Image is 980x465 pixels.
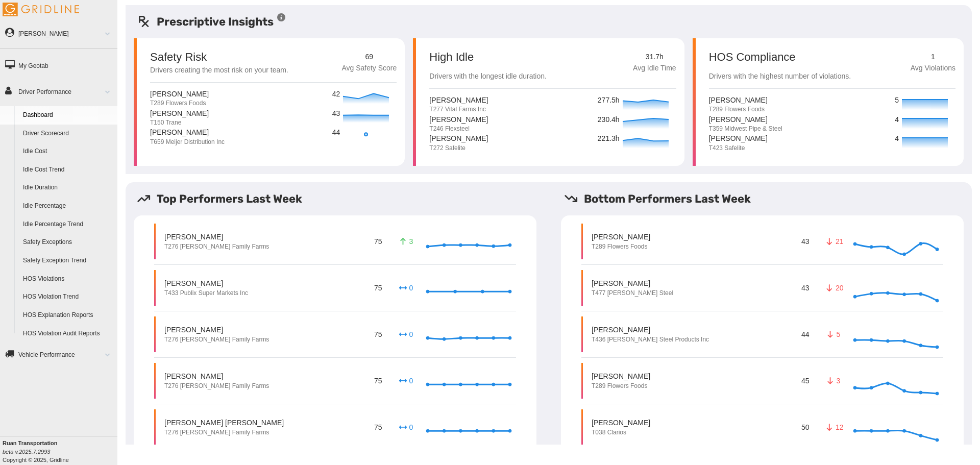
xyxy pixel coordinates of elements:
p: Drivers creating the most risk on your team. [150,65,288,76]
p: 43 [799,281,811,295]
p: T272 Safelite [429,144,488,153]
p: [PERSON_NAME] [709,114,782,125]
p: [PERSON_NAME] [164,278,248,288]
p: 5 [825,329,841,339]
p: 43 [799,234,811,248]
p: 0 [398,376,414,386]
p: 0 [398,329,414,339]
p: 50 [799,420,811,434]
p: [PERSON_NAME] [709,95,768,105]
p: [PERSON_NAME] [164,325,269,335]
p: [PERSON_NAME] [150,108,209,118]
i: beta v.2025.7.2993 [3,449,50,455]
p: 44 [332,127,341,138]
p: [PERSON_NAME] [164,371,269,381]
p: [PERSON_NAME] [592,278,673,288]
p: T150 Trane [150,118,209,127]
p: [PERSON_NAME] [592,418,650,428]
p: [PERSON_NAME] [429,133,488,143]
p: 44 [799,327,811,341]
p: 45 [799,374,811,387]
a: HOS Explanation Reports [18,306,117,325]
p: T433 Publix Super Markets Inc [164,289,248,298]
p: 4 [895,133,899,144]
p: [PERSON_NAME] [164,232,269,242]
p: T276 [PERSON_NAME] Family Farms [164,428,284,437]
p: T289 Flowers Foods [150,99,209,108]
a: Safety Exceptions [18,233,117,252]
p: 277.5h [598,95,620,106]
a: Dashboard [18,106,117,125]
p: 221.3h [598,133,620,144]
p: 1 [911,52,955,63]
p: T289 Flowers Foods [592,382,650,390]
p: T477 [PERSON_NAME] Steel [592,289,673,298]
p: Avg Safety Score [341,63,397,74]
img: Gridline [3,3,79,16]
p: 75 [372,281,384,295]
p: [PERSON_NAME] [592,325,709,335]
p: 3 [825,376,841,386]
p: 0 [398,422,414,432]
p: 20 [825,283,841,293]
p: 75 [372,374,384,387]
div: Copyright © 2025, Gridline [3,439,117,464]
a: Idle Duration [18,179,117,197]
p: Safety Risk [150,52,207,63]
p: [PERSON_NAME] [150,127,225,137]
a: Idle Cost [18,142,117,161]
p: T038 Clarios [592,428,650,437]
p: 43 [332,108,341,119]
p: 69 [341,52,397,63]
b: Ruan Transportation [3,440,58,446]
p: 230.4h [598,114,620,126]
a: Driver Scorecard [18,125,117,143]
p: T276 [PERSON_NAME] Family Farms [164,335,269,344]
h5: Prescriptive Insights [137,13,286,30]
p: 75 [372,420,384,434]
a: Idle Percentage [18,197,117,215]
p: Drivers with the highest number of violations. [709,71,851,82]
p: 75 [372,234,384,248]
p: T436 [PERSON_NAME] Steel Products Inc [592,335,709,344]
p: 31.7h [633,52,676,63]
a: Safety Exception Trend [18,252,117,270]
p: 21 [825,236,841,247]
p: 3 [398,236,414,247]
p: T289 Flowers Foods [709,105,768,114]
h5: Bottom Performers Last Week [564,190,972,207]
p: Avg Violations [911,63,955,74]
h5: Top Performers Last Week [137,190,545,207]
p: 42 [332,89,341,100]
a: Idle Percentage Trend [18,215,117,234]
a: HOS Violation Audit Reports [18,325,117,343]
p: [PERSON_NAME] [429,95,488,105]
p: High Idle [429,52,547,63]
p: 0 [398,283,414,293]
a: HOS Violations [18,270,117,288]
p: T289 Flowers Foods [592,242,650,251]
p: [PERSON_NAME] [150,89,209,99]
p: T277 Vital Farms Inc [429,105,488,114]
p: 12 [825,422,841,432]
p: T659 Meijer Distribution Inc [150,138,225,146]
p: [PERSON_NAME] [429,114,488,125]
a: HOS Violation Trend [18,288,117,306]
p: HOS Compliance [709,52,851,63]
p: 75 [372,327,384,341]
p: 5 [895,95,899,106]
p: T276 [PERSON_NAME] Family Farms [164,242,269,251]
p: T276 [PERSON_NAME] Family Farms [164,382,269,390]
p: T246 Flexsteel [429,125,488,133]
p: Drivers with the longest idle duration. [429,71,547,82]
p: Avg Idle Time [633,63,676,74]
a: Idle Cost Trend [18,161,117,179]
p: [PERSON_NAME] [592,232,650,242]
p: T359 Midwest Pipe & Steel [709,125,782,133]
p: [PERSON_NAME] [709,133,768,143]
p: [PERSON_NAME] [PERSON_NAME] [164,418,284,428]
p: [PERSON_NAME] [592,371,650,381]
p: T423 Safelite [709,144,768,153]
p: 4 [895,114,899,126]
